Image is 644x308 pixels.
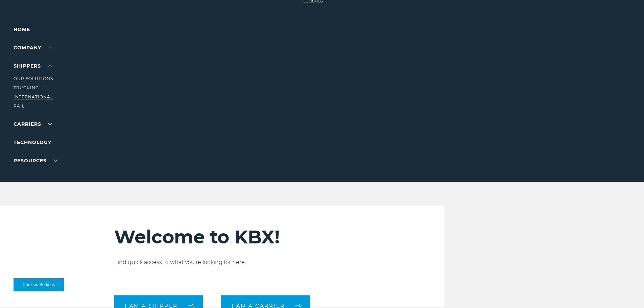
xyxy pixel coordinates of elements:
[14,94,53,99] a: International
[610,276,644,308] div: Widget de chat
[14,26,30,32] a: Home
[14,45,52,51] a: Company
[14,139,51,145] a: Technology
[14,278,64,291] button: Cookies Settings
[14,121,52,127] a: Carriers
[114,226,404,248] h2: Welcome to KBX!
[14,158,57,164] a: RESOURCES
[610,276,644,308] iframe: Chat Widget
[14,76,53,81] a: Our Solutions
[14,85,39,90] a: Trucking
[14,63,52,69] a: SHIPPERS
[114,258,404,266] p: Find quick access to what you're looking for here.
[14,103,25,109] a: RAIL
